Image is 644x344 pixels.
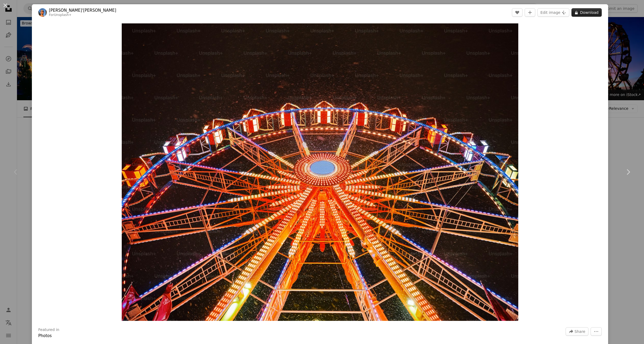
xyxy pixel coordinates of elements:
[38,333,52,338] a: Photos
[122,23,518,321] button: Zoom in on this image
[537,8,569,17] button: Edit image
[571,8,602,17] button: Download
[512,8,523,17] button: Like
[49,8,116,13] a: [PERSON_NAME]'[PERSON_NAME]
[612,146,644,198] a: Next
[575,328,585,335] span: Share
[525,8,535,17] button: Add to Collection
[591,327,602,336] button: More Actions
[49,13,116,17] div: For
[38,8,47,17] img: Go to Roberta Sant'Anna's profile
[54,13,71,17] a: Unsplash+
[38,327,59,333] h3: Featured in
[122,23,518,321] img: a large ferris wheel lit up at night
[566,327,588,336] button: Share this image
